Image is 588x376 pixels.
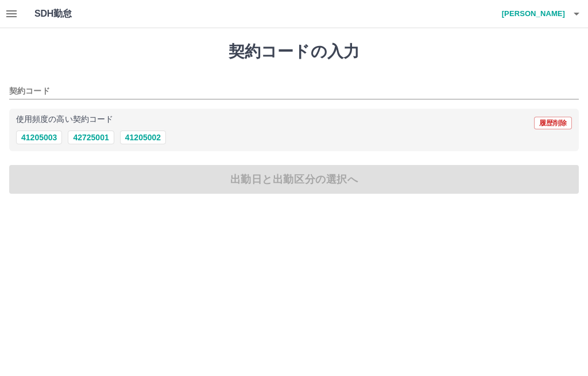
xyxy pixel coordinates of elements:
[68,131,114,144] button: 42725001
[9,42,579,62] h1: 契約コードの入力
[120,131,166,144] button: 41205002
[534,117,572,129] button: 履歴削除
[16,116,113,124] p: 使用頻度の高い契約コード
[16,131,62,144] button: 41205003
